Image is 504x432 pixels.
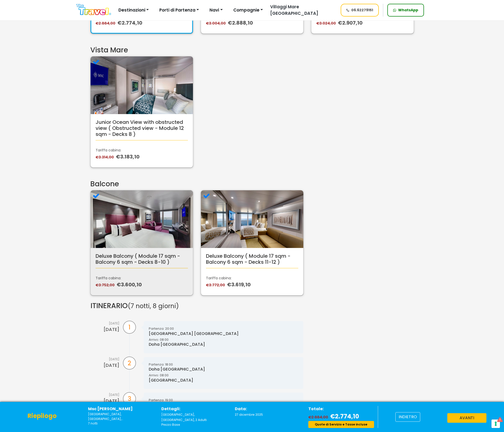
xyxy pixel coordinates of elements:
[161,422,227,427] p: Prezzo Base
[227,281,251,288] span: €3.619,10
[88,412,154,421] small: Emirati Arabi Uniti, Qatar, Bahrain
[206,276,298,281] p: Tariffa cabina:
[316,21,337,26] span: €3.024,00
[330,412,359,420] span: €2.774,10
[235,412,263,417] span: 27 dicembre 2025
[88,421,154,426] p: 7 notti
[90,180,414,188] h3: Balcone
[341,4,379,17] a: 06.62279151
[387,4,424,17] a: WhatsApp
[156,5,202,15] button: Porti di Partenza
[117,281,142,288] span: €3.600,10
[96,119,188,137] h5: Junior Ocean View with obstructed view ( Obstructed view - Module 12 sqm - Decks 8 )
[398,8,418,13] span: WhatsApp
[161,412,207,422] span: [GEOGRAPHIC_DATA], [GEOGRAPHIC_DATA], 2 Adulti
[149,342,298,347] h4: Doha [GEOGRAPHIC_DATA]
[149,378,298,383] h4: [GEOGRAPHIC_DATA]
[96,276,188,281] p: Tariffa cabina:
[115,5,152,15] button: Destinazioni
[308,421,374,428] div: Quote di Servizio e Tasse incluse
[447,413,486,423] button: avanti
[91,56,193,114] img: OO.webp
[91,397,119,404] span: [DATE]
[96,148,188,153] p: Tariffa cabina:
[308,415,329,420] span: €2.884,00
[161,406,227,412] p: Dettagli:
[149,373,298,378] p: Arrivo: 08:00
[270,4,318,16] span: Villaggi Mare [GEOGRAPHIC_DATA]
[206,283,226,288] span: €3.772,00
[88,406,154,412] p: Msc [PERSON_NAME]
[91,393,119,397] span: [DATE]
[206,21,227,26] span: €3.004,00
[351,8,373,13] span: 06.62279151
[96,253,188,265] h5: Deluxe Balcony ( Module 17 sqm - Balcony 6 sqm - Decks 8-10 )
[96,283,116,288] span: €3.752,00
[149,398,298,403] p: Partenza: 19:00
[395,412,420,422] button: indietro
[91,357,119,362] span: [DATE]
[91,321,119,326] span: [DATE]
[228,19,253,26] span: €2.888,10
[338,19,363,26] span: €2.907,10
[96,155,115,160] span: €3.314,00
[149,337,298,342] p: Arrivo: 08:00
[90,46,414,54] h3: Vista Mare
[206,5,226,15] button: Navi
[201,190,303,248] img: BR2.webp
[149,331,298,336] h4: [GEOGRAPHIC_DATA] [GEOGRAPHIC_DATA]
[235,406,301,412] p: Data:
[149,367,298,372] h4: Doha [GEOGRAPHIC_DATA]
[206,253,298,265] h5: Deluxe Balcony ( Module 17 sqm - Balcony 6 sqm - Decks 11-12 )
[266,4,336,17] a: Villaggi Mare [GEOGRAPHIC_DATA]
[76,4,111,15] img: Logo The Travel
[91,190,193,248] img: BR1.webp
[123,393,135,405] div: 3
[123,321,135,333] div: 1
[116,153,139,160] span: €3.183,10
[230,5,266,15] button: Compagnie
[91,302,303,310] h3: ITINERARIO
[123,357,135,369] div: 2
[28,412,57,420] h4: Riepilogo
[149,362,298,367] p: Partenza: 18:00
[128,302,179,310] small: (7 notti, 8 giorni)
[149,326,298,331] p: Partenza: 20:00
[91,362,119,369] span: [DATE]
[91,326,119,333] span: [DATE]
[308,406,374,412] p: Totale:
